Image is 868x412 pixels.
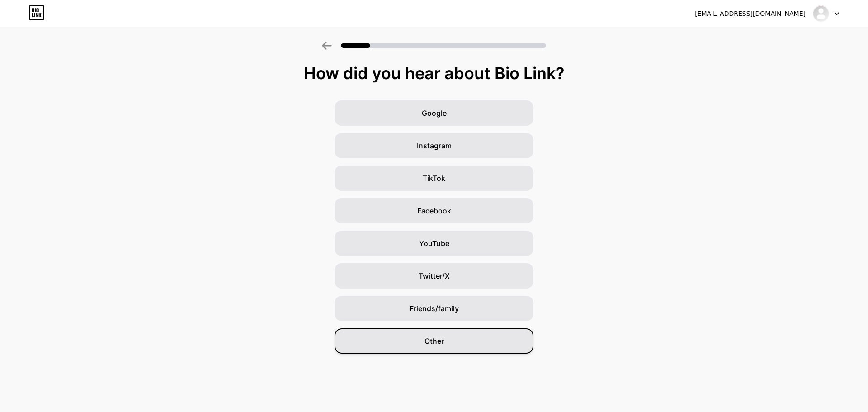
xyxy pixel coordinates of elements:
span: YouTube [419,238,449,249]
span: Other [425,336,444,346]
span: Google [422,108,447,118]
span: TikTok [423,173,445,184]
span: Friends/family [410,303,459,314]
div: How did you hear about Bio Link? [5,64,863,82]
img: l2solo [812,5,830,22]
span: Twitter/X [419,270,450,281]
div: [EMAIL_ADDRESS][DOMAIN_NAME] [695,9,806,19]
span: Facebook [417,205,451,216]
span: Instagram [417,140,452,151]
